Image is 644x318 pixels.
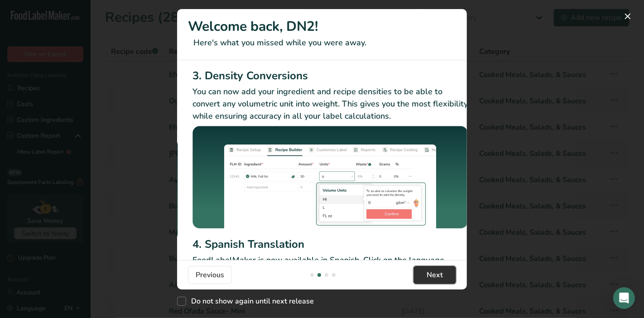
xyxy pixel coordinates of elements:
[188,16,456,37] h1: Welcome back, DN2!
[413,266,456,284] button: Next
[188,37,456,49] p: Here's what you missed while you were away.
[192,236,468,252] h2: 4. Spanish Translation
[192,67,468,84] h2: 3. Density Conversions
[192,86,468,122] p: You can now add your ingredient and recipe densities to be able to convert any volumetric unit in...
[427,270,443,280] span: Next
[192,254,468,279] p: FoodLabelMaker is now available in Spanish. Click on the language dropdown in the sidebar to swit...
[196,270,224,280] span: Previous
[186,297,314,306] span: Do not show again until next release
[188,266,232,284] button: Previous
[192,126,468,233] img: Density Conversions
[613,287,635,309] div: Open Intercom Messenger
